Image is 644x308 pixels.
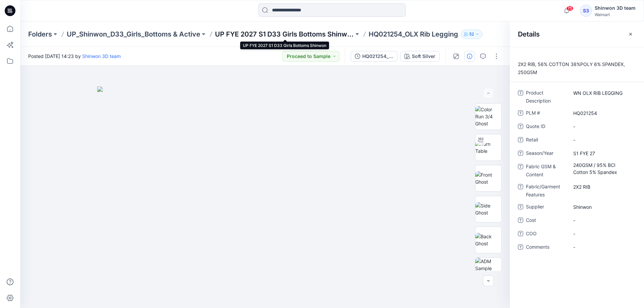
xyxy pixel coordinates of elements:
div: Walmart [595,12,636,17]
img: Side Ghost [475,202,501,216]
p: 2X2 RIB, 56% COTTON 38%POLY 6% SPANDEX, 250GSM [510,60,644,76]
img: Color Run 3/4 Ghost [475,106,501,127]
div: Shinwon 3D team [595,4,636,12]
span: Posted [DATE] 14:23 by [28,53,121,60]
span: - [573,244,632,251]
p: HQ021254_OLX Rib Legging [369,29,458,39]
img: ADM Sample Creation_HQ021254 [475,258,501,284]
button: Soft Silver [400,51,440,62]
span: - [573,217,632,224]
span: S1 FYE 27 [573,150,632,157]
div: HQ021254_ADM_WN OLX RIB LEGGING [362,53,393,60]
span: 2X2 RIB [573,183,632,190]
span: Comments [526,243,566,252]
div: S3 [580,5,592,17]
img: Back Ghost [475,233,501,247]
a: Shinwon 3D team [82,53,121,59]
span: Quote ID [526,122,566,132]
a: UP FYE 2027 S1 D33 Girls Bottoms Shinwon [215,29,354,39]
div: Soft Silver [412,53,435,60]
span: COO [526,230,566,239]
span: - [573,136,632,143]
span: Season/Year [526,149,566,159]
button: 52 [461,29,482,39]
span: Cost [526,216,566,226]
img: Front Ghost [475,171,501,185]
span: 75 [566,6,574,11]
a: UP_Shinwon_D33_Girls_Bottoms & Active [67,29,200,39]
span: - [573,230,632,237]
span: - [573,123,632,130]
span: WN OLX RIB LEGGING [573,89,632,97]
p: 52 [469,30,474,38]
button: Details [464,51,475,62]
span: Fabric/Garment Features [526,183,566,199]
span: PLM # [526,109,566,118]
span: Product Description [526,89,566,105]
img: Turn Table [475,140,501,155]
span: Retail [526,136,566,145]
span: Supplier [526,203,566,212]
span: HQ021254 [573,110,632,117]
button: HQ021254_ADM_WN OLX RIB LEGGING [351,51,397,62]
h2: Details [518,30,540,38]
span: Shinwon [573,203,632,210]
span: Fabric GSM & Content [526,163,566,179]
a: Folders [28,29,52,39]
span: 240GSM / 95% BCI Cotton 5% Spandex [573,162,632,176]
